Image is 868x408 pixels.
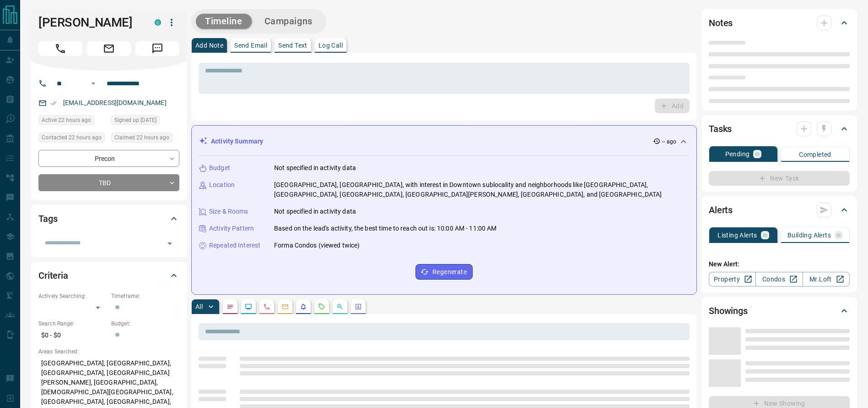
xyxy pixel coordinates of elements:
[709,300,850,322] div: Showings
[38,15,141,30] h1: [PERSON_NAME]
[42,133,102,142] span: Contacted 22 hours ago
[709,259,850,269] p: New Alert:
[163,237,176,250] button: Open
[111,132,179,145] div: Thu Sep 11 2025
[799,151,831,158] p: Completed
[263,303,270,310] svg: Calls
[274,163,356,173] p: Not specified in activity data
[209,163,230,173] p: Budget
[38,174,179,191] div: TBD
[803,272,850,287] a: Mr.Loft
[662,138,676,146] p: -- ago
[281,303,289,310] svg: Emails
[274,180,689,199] p: [GEOGRAPHIC_DATA], [GEOGRAPHIC_DATA], with interest in Downtown sublocality and neighborhoods lik...
[209,241,260,250] p: Repeated Interest
[209,207,248,216] p: Size & Rooms
[38,150,179,167] div: Precon
[38,292,107,300] p: Actively Searching:
[38,347,179,356] p: Areas Searched:
[211,137,263,146] p: Activity Summary
[709,272,756,287] a: Property
[415,264,473,280] button: Regenerate
[355,303,362,310] svg: Agent Actions
[135,41,179,56] span: Message
[209,224,254,233] p: Activity Pattern
[199,133,689,150] div: Activity Summary-- ago
[38,132,107,145] div: Thu Sep 11 2025
[709,203,733,217] h2: Alerts
[42,116,91,125] span: Active 22 hours ago
[38,41,82,56] span: Call
[274,241,360,250] p: Forma Condos (viewed twice)
[278,42,307,49] p: Send Text
[709,199,850,221] div: Alerts
[38,268,68,283] h2: Criteria
[195,42,223,49] p: Add Note
[155,19,161,26] div: condos.ca
[274,224,497,233] p: Based on the lead's activity, the best time to reach out is: 10:00 AM - 11:00 AM
[209,180,235,190] p: Location
[195,303,203,310] p: All
[50,100,57,106] svg: Email Verified
[709,118,850,140] div: Tasks
[300,303,307,310] svg: Listing Alerts
[787,232,831,238] p: Building Alerts
[38,208,179,230] div: Tags
[38,115,107,128] div: Thu Sep 11 2025
[709,16,733,30] h2: Notes
[196,14,252,29] button: Timeline
[318,303,325,310] svg: Requests
[226,303,234,310] svg: Notes
[63,99,167,106] a: [EMAIL_ADDRESS][DOMAIN_NAME]
[88,78,99,89] button: Open
[38,328,107,343] p: $0 - $0
[114,133,169,142] span: Claimed 22 hours ago
[38,211,57,226] h2: Tags
[336,303,344,310] svg: Opportunities
[38,265,179,287] div: Criteria
[114,116,156,125] span: Signed up [DATE]
[709,121,732,136] h2: Tasks
[709,303,748,318] h2: Showings
[318,42,343,49] p: Log Call
[111,292,179,300] p: Timeframe:
[38,320,107,328] p: Search Range:
[255,14,322,29] button: Campaigns
[274,207,356,216] p: Not specified in activity data
[111,115,179,128] div: Mon Sep 08 2025
[87,41,131,56] span: Email
[245,303,252,310] svg: Lead Browsing Activity
[709,12,850,34] div: Notes
[755,272,803,287] a: Condos
[111,320,179,328] p: Budget:
[717,232,757,238] p: Listing Alerts
[725,151,750,157] p: Pending
[234,42,267,49] p: Send Email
